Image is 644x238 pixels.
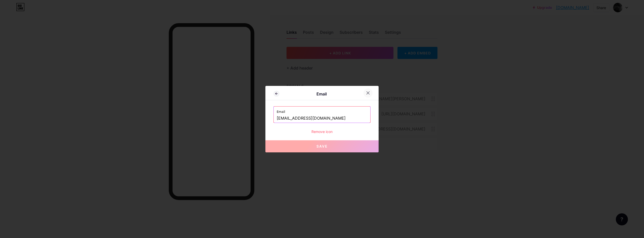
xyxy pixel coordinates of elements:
[279,91,364,97] div: Email
[265,140,379,152] button: Save
[273,129,371,134] div: Remove icon
[277,107,367,114] label: Email
[277,114,367,123] input: your@domain.com
[316,144,328,148] span: Save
